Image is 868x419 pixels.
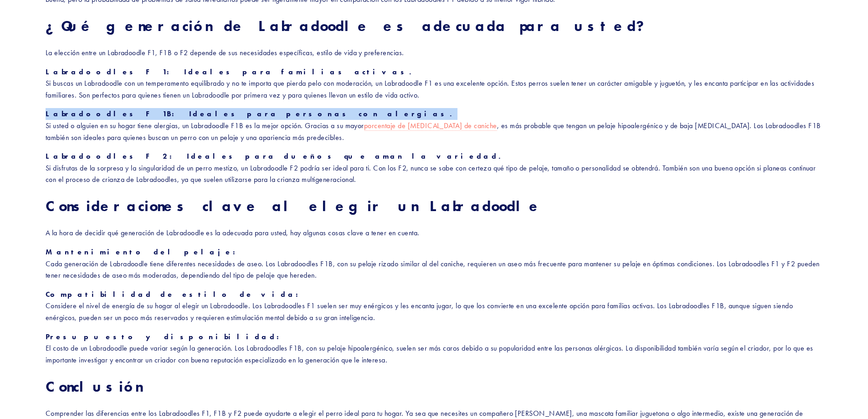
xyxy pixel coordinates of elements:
font: Mantenimiento del pelaje: [46,248,242,256]
font: El costo de un Labradoodle puede variar según la generación. Los Labradoodles F1B, con su pelaje ... [46,344,815,364]
a: porcentaje de [MEDICAL_DATA] de caniche [364,121,497,131]
font: Labradoodles F1: Ideales para familias activas. [46,67,417,76]
font: Si usted o alguien en su hogar tiene alergias, un Labradoodle F1B es la mejor opción. Gracias a s... [46,121,364,130]
font: Conclusión [46,378,142,395]
font: Cada generación de Labradoodle tiene diferentes necesidades de aseo. Los Labradoodles F1B, con su... [46,259,822,280]
font: ¿Qué generación de Labradoodle es adecuada para usted? [46,17,649,35]
font: Consideraciones clave al elegir un Labradoodle [46,197,542,215]
font: Si disfrutas de la sorpresa y la singularidad de un perro mestizo, un Labradoodle F2 podría ser i... [46,164,818,184]
font: Labradoodles F2: Ideales para dueños que aman la variedad. [46,152,507,160]
font: Compatibilidad de estilo de vida: [46,290,306,299]
font: A la hora de decidir qué generación de Labradoodle es la adecuada para usted, hay algunas cosas c... [46,228,420,237]
font: Presupuesto y disponibilidad: [46,332,287,341]
font: Labradoodles F1B: Ideales para personas con alergias. [46,109,457,118]
font: , es más probable que tengan un pelaje hipoalergénico y de baja [MEDICAL_DATA]. Los Labradoodles ... [46,121,823,142]
font: porcentaje de [MEDICAL_DATA] de caniche [364,121,497,130]
font: Si buscas un Labradoodle con un temperamento equilibrado y no te importa que pierda pelo con mode... [46,79,816,99]
font: Considere el nivel de energía de su hogar al elegir un Labradoodle. Los Labradoodles F1 suelen se... [46,301,795,322]
font: La elección entre un Labradoodle F1, F1B o F2 depende de sus necesidades específicas, estilo de v... [46,48,404,57]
